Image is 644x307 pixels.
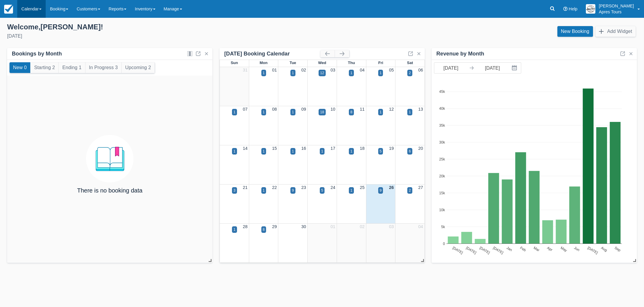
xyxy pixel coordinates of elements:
img: A1 [586,4,595,14]
a: 30 [301,224,306,229]
a: New Booking [557,26,593,37]
button: Ending 1 [59,62,85,73]
div: 5 [321,188,323,193]
input: End Date [476,63,509,73]
span: Fri [378,61,383,65]
p: Apres Tours [599,9,634,15]
a: 12 [389,107,394,112]
a: 23 [301,185,306,190]
div: 8 [350,109,352,115]
div: 1 [263,149,265,154]
button: Upcoming 2 [122,62,155,73]
div: 1 [380,70,382,76]
a: 04 [360,68,365,72]
span: Thu [348,61,355,65]
div: 5 [380,149,382,154]
div: 1 [263,109,265,115]
div: 9 [292,188,294,193]
div: [DATE] Booking Calendar [224,50,320,57]
div: 6 [409,149,411,154]
div: 1 [350,149,352,154]
div: Revenue by Month [436,50,484,57]
a: 24 [330,185,335,190]
button: Add Widget [595,26,636,37]
a: 04 [418,224,423,229]
div: Bookings by Month [12,50,62,57]
a: 11 [360,107,365,112]
div: 1 [263,70,265,76]
div: 1 [292,109,294,115]
a: 27 [418,185,423,190]
div: 1 [380,109,382,115]
div: 1 [233,227,236,232]
a: 31 [243,68,248,72]
div: 1 [233,109,236,115]
a: 02 [360,224,365,229]
a: 09 [301,107,306,112]
a: 16 [301,146,306,151]
div: 1 [233,149,236,154]
p: [PERSON_NAME] [599,3,634,9]
a: 01 [272,68,277,72]
div: 2 [409,188,411,193]
a: 17 [330,146,335,151]
a: 28 [243,224,248,229]
div: [DATE] [7,33,317,40]
a: 14 [243,146,248,151]
h4: There is no booking data [77,187,142,194]
div: 1 [292,70,294,76]
a: 13 [418,107,423,112]
button: In Progress 3 [85,62,121,73]
button: Interact with the calendar and add the check-in date for your trip. [509,63,521,73]
a: 25 [360,185,365,190]
div: 1 [263,188,265,193]
span: Sat [407,61,413,65]
a: 08 [272,107,277,112]
div: 1 [350,188,352,193]
a: 06 [418,68,423,72]
i: Help [563,7,567,11]
button: New 0 [9,62,30,73]
span: Sun [231,61,238,65]
a: 29 [272,224,277,229]
div: Welcome , [PERSON_NAME] ! [7,23,317,31]
a: 15 [272,146,277,151]
a: 07 [243,107,248,112]
a: 03 [330,68,335,72]
div: 1 [350,70,352,76]
button: Starting 2 [31,62,58,73]
span: Mon [260,61,268,65]
a: 02 [301,68,306,72]
a: 26 [389,185,394,190]
span: Wed [318,61,326,65]
a: 05 [389,68,394,72]
div: 18 [320,109,324,115]
a: 01 [330,224,335,229]
img: booking.png [86,135,133,182]
a: 22 [272,185,277,190]
a: 10 [330,107,335,112]
a: 21 [243,185,248,190]
input: Start Date [434,63,468,73]
a: 19 [389,146,394,151]
div: 1 [292,149,294,154]
div: 1 [321,149,323,154]
span: Help [569,7,578,11]
a: 03 [389,224,394,229]
span: Tue [290,61,296,65]
div: 12 [320,70,324,76]
a: 20 [418,146,423,151]
div: 3 [233,188,236,193]
div: 8 [263,227,265,232]
a: 18 [360,146,365,151]
div: 1 [409,109,411,115]
img: checkfront-main-nav-mini-logo.png [4,5,13,14]
div: 9 [380,188,382,193]
div: 2 [409,70,411,76]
